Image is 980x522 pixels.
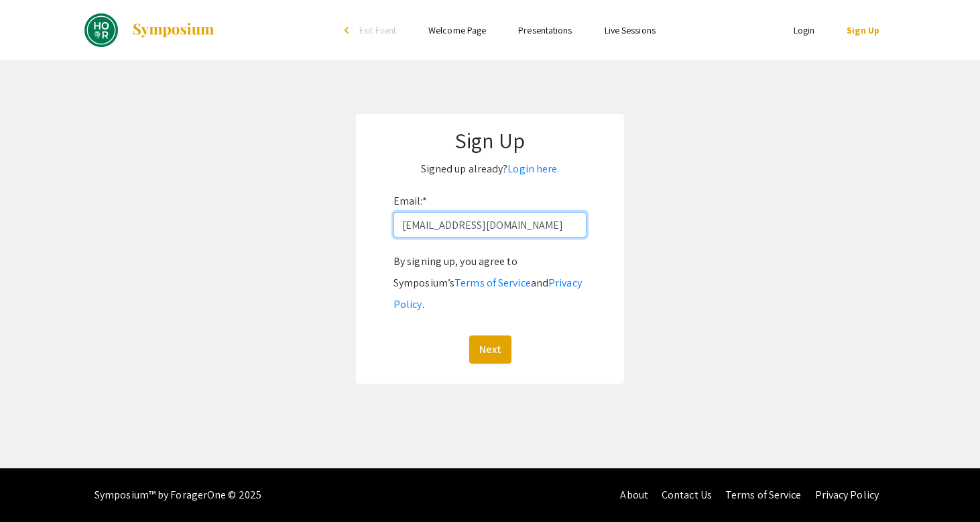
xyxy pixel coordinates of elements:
[605,24,656,36] a: Live Sessions
[620,488,648,502] a: About
[95,468,261,522] div: Symposium™ by ForagerOne © 2025
[131,22,215,38] img: Symposium by ForagerOne
[469,335,511,364] button: Next
[725,488,802,502] a: Terms of Service
[359,24,396,36] span: Exit Event
[393,191,427,212] label: Email:
[662,488,712,502] a: Contact Us
[345,26,353,34] div: arrow_back_ios
[10,462,57,512] iframe: Chat
[84,13,215,47] a: DREAMS: Fall 2024
[393,251,587,315] div: By signing up, you agree to Symposium’s and .
[518,24,572,36] a: Presentations
[369,158,611,180] p: Signed up already?
[794,24,815,36] a: Login
[507,162,559,176] a: Login here.
[454,276,531,290] a: Terms of Service
[847,24,879,36] a: Sign Up
[369,127,611,153] h1: Sign Up
[84,13,118,47] img: DREAMS: Fall 2024
[393,276,582,311] a: Privacy Policy
[428,24,486,36] a: Welcome Page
